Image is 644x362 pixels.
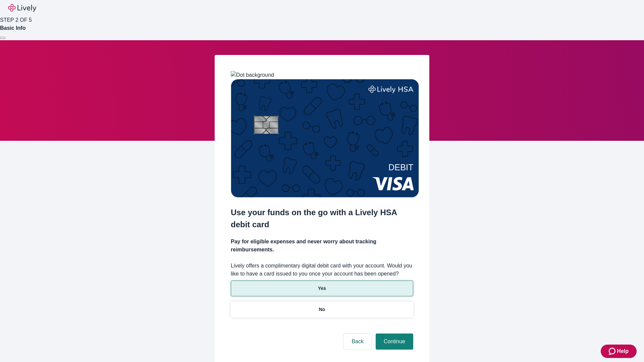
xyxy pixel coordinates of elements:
[231,302,413,317] button: No
[231,238,413,254] h4: Pay for eligible expenses and never worry about tracking reimbursements.
[231,79,419,197] img: Debit card
[343,334,372,350] button: Back
[231,206,413,231] h2: Use your funds on the go with a Lively HSA debit card
[617,347,629,355] span: Help
[601,345,637,358] button: Zendesk support iconHelp
[231,71,274,79] img: Dot background
[319,306,325,313] p: No
[318,285,326,292] p: Yes
[8,4,36,12] img: Lively
[231,281,413,296] button: Yes
[609,347,617,355] svg: Zendesk support icon
[376,334,413,350] button: Continue
[231,262,413,278] label: Lively offers a complimentary digital debit card with your account. Would you like to have a card...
